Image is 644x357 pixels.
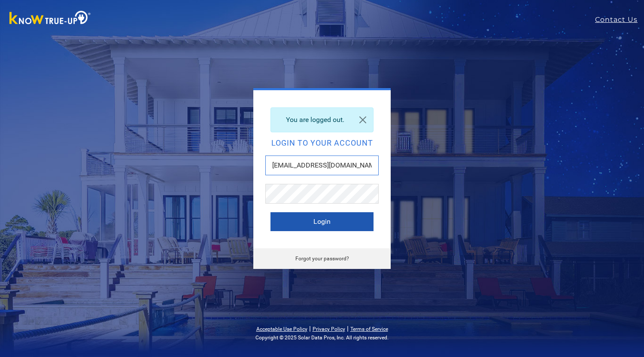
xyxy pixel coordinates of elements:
div: You are logged out. [270,107,374,132]
a: Close [352,108,373,132]
a: Acceptable Use Policy [256,326,307,332]
span: | [347,324,349,333]
a: Contact Us [595,15,644,25]
a: Terms of Service [350,326,388,332]
h2: Login to your account [270,139,374,147]
a: Privacy Policy [313,326,345,332]
span: | [309,324,311,333]
input: Email [265,156,379,175]
a: Forgot your password? [295,256,349,262]
button: Login [270,212,374,231]
img: Know True-Up [5,9,95,28]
